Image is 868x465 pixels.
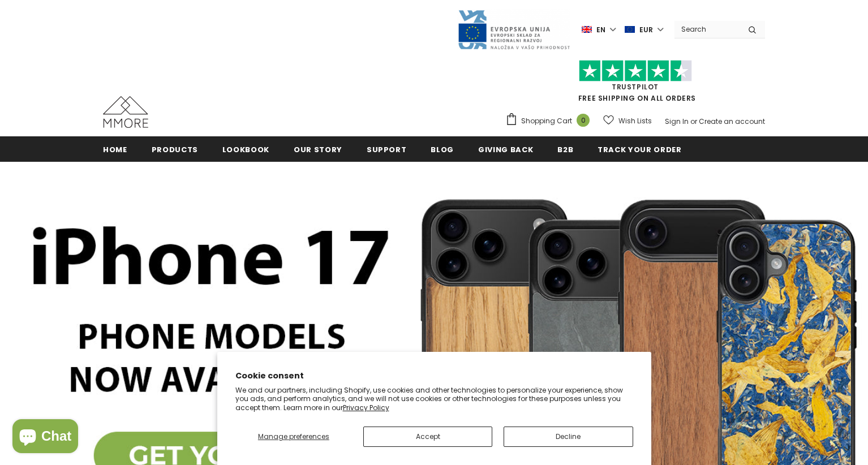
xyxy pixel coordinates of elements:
span: Track your order [598,144,681,155]
span: Giving back [478,144,533,155]
span: B2B [557,144,573,155]
a: Privacy Policy [343,403,389,412]
a: Lookbook [222,136,269,162]
a: Blog [431,136,454,162]
button: Manage preferences [235,427,353,447]
a: Create an account [699,117,765,126]
span: support [367,144,407,155]
span: or [690,117,697,126]
button: Decline [504,427,633,447]
span: EUR [639,24,653,36]
a: Home [103,136,127,162]
h2: Cookie consent [235,370,633,382]
span: Shopping Cart [521,115,572,127]
span: FREE SHIPPING ON ALL ORDERS [505,65,765,103]
span: Our Story [294,144,342,155]
span: 0 [577,114,590,127]
a: Javni Razpis [457,24,570,34]
a: Products [152,136,198,162]
span: Lookbook [222,144,269,155]
img: Javni Razpis [457,9,570,50]
a: Shopping Cart 0 [505,113,595,130]
span: en [596,24,605,36]
a: Giving back [478,136,533,162]
a: Trustpilot [612,82,659,92]
p: We and our partners, including Shopify, use cookies and other technologies to personalize your ex... [235,386,633,412]
span: Products [152,144,198,155]
input: Search Site [674,21,740,37]
span: Manage preferences [258,432,329,441]
a: Track your order [598,136,681,162]
inbox-online-store-chat: Shopify online store chat [9,419,81,456]
img: i-lang-1.png [582,25,592,35]
img: Trust Pilot Stars [579,60,692,82]
span: Blog [431,144,454,155]
span: Home [103,144,127,155]
a: Sign In [665,117,689,126]
img: MMORE Cases [103,96,148,128]
a: Wish Lists [603,111,652,131]
span: Wish Lists [618,115,652,127]
a: support [367,136,407,162]
button: Accept [363,427,492,447]
a: B2B [557,136,573,162]
a: Our Story [294,136,342,162]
